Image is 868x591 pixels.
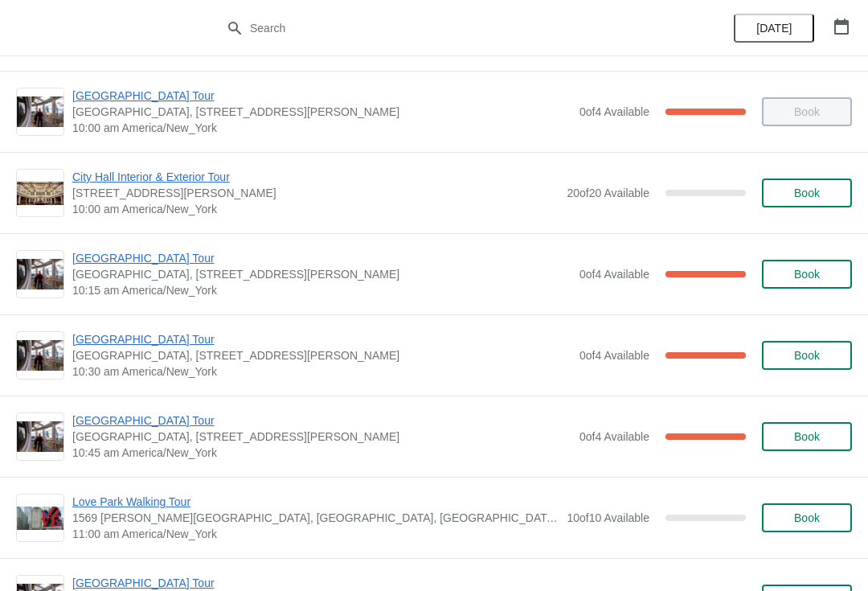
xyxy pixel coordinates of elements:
[579,349,649,362] span: 0 of 4 Available
[794,268,820,281] span: Book
[72,201,559,217] span: 10:00 am America/New_York
[72,169,559,185] span: City Hall Interior & Exterior Tour
[72,510,559,526] span: 1569 [PERSON_NAME][GEOGRAPHIC_DATA], [GEOGRAPHIC_DATA], [GEOGRAPHIC_DATA], [GEOGRAPHIC_DATA]
[72,445,571,461] span: 10:45 am America/New_York
[72,347,571,363] span: [GEOGRAPHIC_DATA], [STREET_ADDRESS][PERSON_NAME]
[72,575,571,591] span: [GEOGRAPHIC_DATA] Tour
[72,185,559,201] span: [STREET_ADDRESS][PERSON_NAME]
[734,14,814,43] button: [DATE]
[72,250,571,266] span: [GEOGRAPHIC_DATA] Tour
[72,331,571,347] span: [GEOGRAPHIC_DATA] Tour
[579,105,649,118] span: 0 of 4 Available
[72,494,559,510] span: Love Park Walking Tour
[567,511,649,524] span: 10 of 10 Available
[794,187,820,199] span: Book
[17,507,63,530] img: Love Park Walking Tour | 1569 John F Kennedy Boulevard, Philadelphia, PA, USA | 11:00 am America/...
[794,511,820,524] span: Book
[72,104,571,120] span: [GEOGRAPHIC_DATA], [STREET_ADDRESS][PERSON_NAME]
[762,179,852,207] button: Book
[794,349,820,362] span: Book
[72,526,559,542] span: 11:00 am America/New_York
[567,187,649,199] span: 20 of 20 Available
[579,268,649,281] span: 0 of 4 Available
[72,429,571,445] span: [GEOGRAPHIC_DATA], [STREET_ADDRESS][PERSON_NAME]
[794,430,820,443] span: Book
[579,430,649,443] span: 0 of 4 Available
[249,14,651,43] input: Search
[762,503,852,532] button: Book
[17,182,63,205] img: City Hall Interior & Exterior Tour | 1400 John F Kennedy Boulevard, Suite 121, Philadelphia, PA, ...
[762,341,852,370] button: Book
[17,421,63,453] img: City Hall Tower Tour | City Hall Visitor Center, 1400 John F Kennedy Boulevard Suite 121, Philade...
[17,259,63,290] img: City Hall Tower Tour | City Hall Visitor Center, 1400 John F Kennedy Boulevard Suite 121, Philade...
[762,422,852,451] button: Book
[72,412,571,429] span: [GEOGRAPHIC_DATA] Tour
[17,96,63,128] img: City Hall Tower Tour | City Hall Visitor Center, 1400 John F Kennedy Boulevard Suite 121, Philade...
[72,120,571,136] span: 10:00 am America/New_York
[17,340,63,371] img: City Hall Tower Tour | City Hall Visitor Center, 1400 John F Kennedy Boulevard Suite 121, Philade...
[756,22,792,35] span: [DATE]
[72,88,571,104] span: [GEOGRAPHIC_DATA] Tour
[762,260,852,289] button: Book
[72,266,571,282] span: [GEOGRAPHIC_DATA], [STREET_ADDRESS][PERSON_NAME]
[72,282,571,298] span: 10:15 am America/New_York
[72,363,571,380] span: 10:30 am America/New_York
